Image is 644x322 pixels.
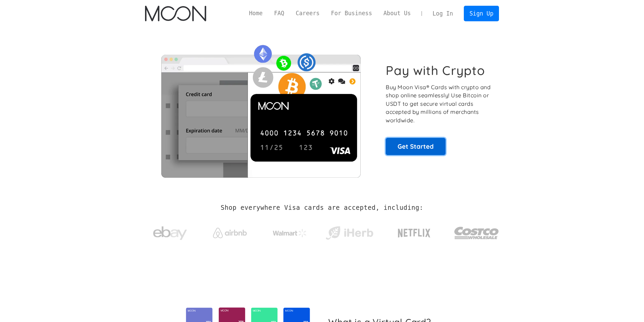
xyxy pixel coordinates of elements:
[464,6,499,21] a: Sign Up
[273,229,307,237] img: Walmart
[145,216,195,247] a: ebay
[386,83,492,125] p: Buy Moon Visa® Cards with crypto and shop online seamlessly! Use Bitcoin or USDT to get secure vi...
[325,9,378,18] a: For Business
[153,223,187,244] img: ebay
[454,214,499,249] a: Costco
[427,6,459,21] a: Log In
[221,204,423,212] h2: Shop everywhere Visa cards are accepted, including:
[268,9,290,18] a: FAQ
[454,220,499,246] img: Costco
[213,228,247,238] img: Airbnb
[397,225,431,242] img: Netflix
[264,222,315,241] a: Walmart
[378,9,416,18] a: About Us
[324,218,375,245] a: iHerb
[386,63,485,78] h1: Pay with Crypto
[386,138,446,155] a: Get Started
[243,9,268,18] a: Home
[384,218,445,245] a: Netflix
[324,224,375,242] img: iHerb
[145,40,377,177] img: Moon Cards let you spend your crypto anywhere Visa is accepted.
[145,6,206,21] a: home
[290,9,325,18] a: Careers
[205,221,255,242] a: Airbnb
[145,6,206,21] img: Moon Logo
